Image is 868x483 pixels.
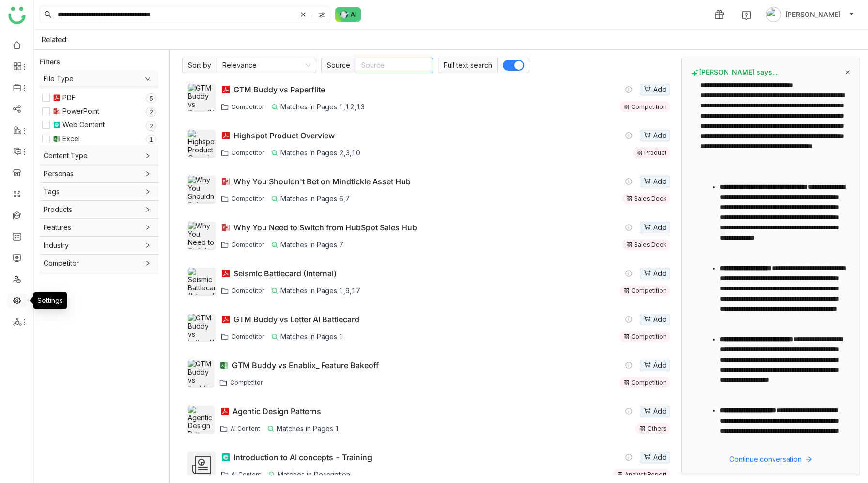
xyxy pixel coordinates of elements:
span: Add [653,268,666,279]
div: Matches in Description [268,470,350,479]
nz-badge-sup: 2 [146,107,156,117]
span: Industry [44,240,155,251]
span: Source [321,58,356,73]
div: Why You Shouldn't Bet on Mindtickle Asset Hub [233,177,411,186]
img: xlsx.svg [53,135,61,143]
img: search-match.svg [271,287,279,295]
div: Competition [631,333,666,340]
span: Competitor [232,241,264,248]
img: search-match.svg [271,103,279,111]
span: AI Content [231,425,260,432]
div: Competition [631,287,666,294]
nz-badge-sup: 1 [146,135,156,144]
button: Add [640,176,670,187]
div: Matches in Pages 7 [271,241,343,249]
div: Matches in Pages 1,9,17 [271,287,360,295]
img: GTM Buddy vs Letter AI Battlecard [188,314,215,341]
a: Seismic Battlecard (Internal) [233,269,337,278]
span: Competitor [232,195,264,202]
div: Excel [62,134,80,144]
img: search-match.svg [271,195,279,203]
div: Matches in Pages 2,3,10 [271,149,360,157]
img: Introduction to AI concepts - Training [188,452,215,479]
img: pdf.svg [221,315,231,324]
img: logo [8,7,26,24]
div: Matches in Pages 1 [271,332,343,341]
span: Products [44,204,155,215]
button: Add [640,130,670,141]
img: search-match.svg [267,425,275,433]
img: article.svg [221,453,231,462]
a: Why You Need to Switch from HubSpot Sales Hub [233,223,417,232]
div: Personas [40,165,158,182]
a: GTM Buddy vs Letter AI Battlecard [233,315,359,324]
img: article.svg [53,121,61,129]
button: Add [640,406,670,417]
img: GTM Buddy vs Enablix_ Feature Bakeoff [188,360,214,387]
div: Content Type [40,147,158,165]
div: Industry [40,237,158,254]
div: Competition [631,103,666,110]
span: [PERSON_NAME] says... [691,68,778,76]
img: pdf.svg [221,85,231,94]
div: Sales Deck [634,241,666,248]
span: Competitor [44,258,155,269]
img: avatar [766,7,781,22]
div: Related: [42,35,68,44]
span: Add [653,222,666,233]
div: Matches in Pages 1,12,13 [271,103,365,111]
img: Why You Need to Switch from HubSpot Sales Hub [188,222,215,249]
div: Features [40,219,158,236]
span: Features [44,222,155,233]
img: Agentic Design Patterns [188,406,214,433]
span: Competitor [232,149,264,156]
div: Product [644,149,666,156]
img: GTM Buddy vs Paperflite [188,84,215,111]
p: 5 [149,94,153,104]
div: Products [40,201,158,218]
img: Why You Shouldn't Bet on Mindtickle Asset Hub [188,176,215,203]
nz-select-item: Relevance [222,58,310,73]
div: Others [647,425,666,432]
p: 1 [149,135,153,145]
div: Competitor [40,255,158,272]
button: Add [640,268,670,279]
a: GTM Buddy vs Paperflite [233,85,325,94]
nz-badge-sup: 5 [146,93,156,103]
p: 2 [149,121,153,131]
a: Agentic Design Patterns [232,407,321,416]
div: Sales Deck [634,195,666,202]
a: GTM Buddy vs Enablix_ Feature Bakeoff [232,361,379,370]
span: Sort by [182,58,217,73]
nz-badge-sup: 2 [146,121,156,131]
div: Web Content [62,120,105,130]
div: Competition [631,379,666,386]
div: PowerPoint [62,106,99,117]
a: Introduction to AI concepts - Training [233,453,372,462]
span: Personas [44,168,155,179]
span: Continue conversation [729,454,802,465]
button: Add [640,222,670,233]
img: pptx.svg [53,107,61,115]
img: help.svg [742,11,751,20]
img: buddy-says [691,69,699,76]
span: Add [653,406,666,417]
img: xlsx.svg [219,361,229,370]
button: Add [640,314,670,325]
img: search-match.svg [271,149,279,157]
span: Add [653,130,666,141]
span: Competitor [232,103,264,110]
img: ask-buddy-normal.svg [335,7,361,22]
img: pdf.svg [53,94,61,102]
div: Filters [40,57,60,67]
a: Highspot Product Overview [233,131,335,140]
img: search-match.svg [268,471,276,479]
button: Add [640,452,670,463]
span: Competitor [230,379,263,386]
span: Content Type [44,151,155,161]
